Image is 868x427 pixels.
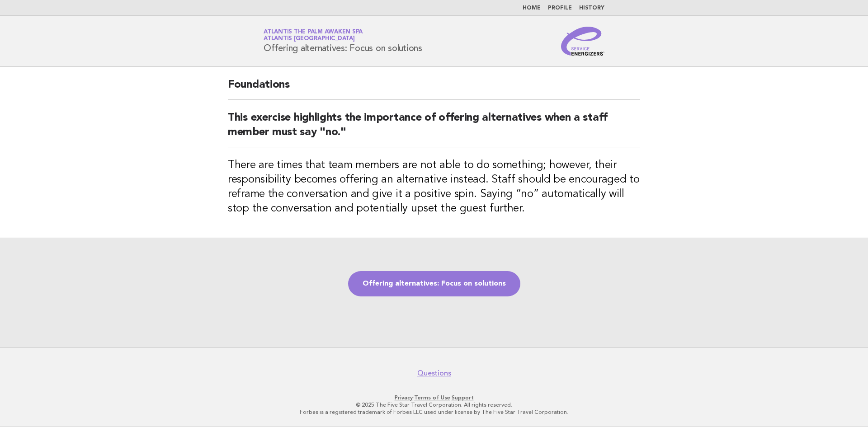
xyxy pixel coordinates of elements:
[395,394,413,401] a: Privacy
[157,394,711,401] p: · ·
[414,394,450,401] a: Terms of Use
[548,5,572,11] a: Profile
[264,29,422,53] h1: Offering alternatives: Focus on solutions
[228,111,640,147] h2: This exercise highlights the importance of offering alternatives when a staff member must say "no."
[157,401,711,408] p: © 2025 The Five Star Travel Corporation. All rights reserved.
[523,5,541,11] a: Home
[348,271,520,296] a: Offering alternatives: Focus on solutions
[264,36,355,42] span: Atlantis [GEOGRAPHIC_DATA]
[157,408,711,416] p: Forbes is a registered trademark of Forbes LLC used under license by The Five Star Travel Corpora...
[228,158,640,216] h3: There are times that team members are not able to do something; however, their responsibility bec...
[417,369,451,378] a: Questions
[264,29,363,42] a: Atlantis The Palm Awaken SpaAtlantis [GEOGRAPHIC_DATA]
[579,5,604,11] a: History
[452,394,474,401] a: Support
[561,27,604,56] img: Service Energizers
[228,78,640,100] h2: Foundations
